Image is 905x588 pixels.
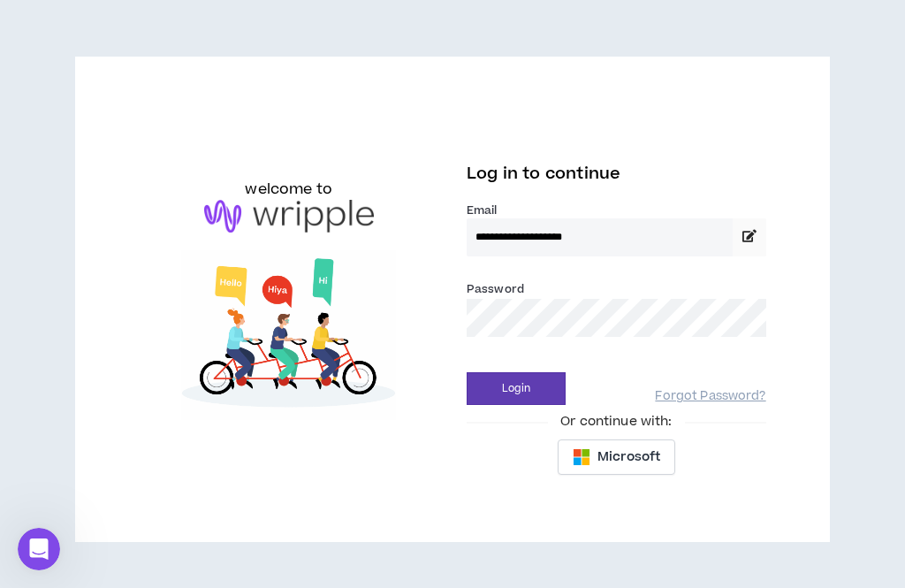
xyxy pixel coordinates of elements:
button: Microsoft [558,439,675,475]
button: Login [467,372,566,405]
span: Log in to continue [467,163,620,185]
label: Email [467,202,766,218]
a: Forgot Password? [655,388,765,405]
h6: welcome to [245,179,332,200]
iframe: Intercom live chat [18,528,60,570]
span: Or continue with: [548,412,684,431]
span: Microsoft [597,447,660,467]
img: logo-brand.png [204,200,374,233]
img: Welcome to Wripple [139,250,438,420]
label: Password [467,281,524,297]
